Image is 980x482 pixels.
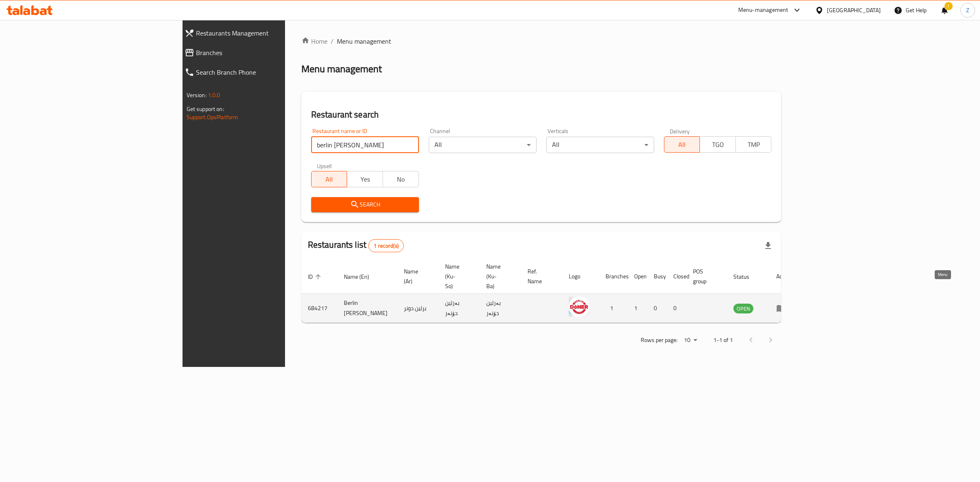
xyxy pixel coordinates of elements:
span: All [668,139,697,151]
span: Ref. Name [528,267,552,286]
div: Menu-management [738,5,788,15]
div: OPEN [733,304,753,313]
button: Search [311,197,419,212]
th: Branches [599,259,628,294]
span: No [386,173,416,185]
span: TGO [703,139,733,151]
span: OPEN [733,304,753,313]
p: Rows per page: [641,335,677,345]
span: Restaurants Management [196,28,340,38]
span: TMP [739,139,768,151]
a: Branches [178,43,346,62]
span: Search Branch Phone [196,67,340,77]
button: All [311,171,347,187]
h2: Menu management [301,62,382,76]
td: 0 [667,294,686,323]
span: Z [966,6,969,15]
button: TGO [699,136,736,153]
td: بەرلین دۆنەر [439,294,480,323]
span: All [315,173,344,185]
h2: Restaurants list [308,239,404,252]
button: All [664,136,700,153]
span: Status [733,272,760,282]
td: بەرلین دۆنەر [480,294,521,323]
div: Export file [758,236,778,255]
input: Search for restaurant name or ID.. [311,137,419,153]
span: Name (Ar) [404,267,429,286]
div: [GEOGRAPHIC_DATA] [827,6,881,15]
img: Berlin Doner [569,296,589,317]
td: 1 [628,294,647,323]
a: Support.OpsPlatform [187,112,238,122]
th: Action [770,259,798,294]
div: Rows per page: [681,334,700,347]
table: enhanced table [301,259,798,323]
td: برلين دونر [397,294,439,323]
span: Name (Ku-Ba) [486,262,511,291]
th: Open [628,259,647,294]
span: Menu management [337,36,391,46]
td: 0 [647,294,667,323]
div: Total records count [368,239,404,252]
th: Closed [667,259,686,294]
div: All [429,137,537,153]
th: Logo [562,259,599,294]
span: Branches [196,48,340,58]
nav: breadcrumb [301,36,782,46]
div: All [546,137,654,153]
button: TMP [735,136,772,153]
label: Delivery [670,128,690,134]
span: Get support on: [187,104,224,114]
span: ID [308,272,323,282]
span: POS group [693,267,717,286]
a: Search Branch Phone [178,62,346,82]
p: 1-1 of 1 [713,335,733,345]
span: 1 record(s) [369,242,403,250]
th: Busy [647,259,667,294]
span: 1.0.0 [208,90,220,100]
button: No [383,171,419,187]
span: Search [318,200,412,210]
button: Yes [347,171,383,187]
td: 1 [599,294,628,323]
a: Restaurants Management [178,23,346,43]
span: Name (Ku-So) [445,262,470,291]
span: Yes [350,173,380,185]
label: Upsell [317,163,332,169]
span: Name (En) [344,272,380,282]
span: Version: [187,90,207,100]
td: Berlin [PERSON_NAME] [337,294,397,323]
h2: Restaurant search [311,109,772,121]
